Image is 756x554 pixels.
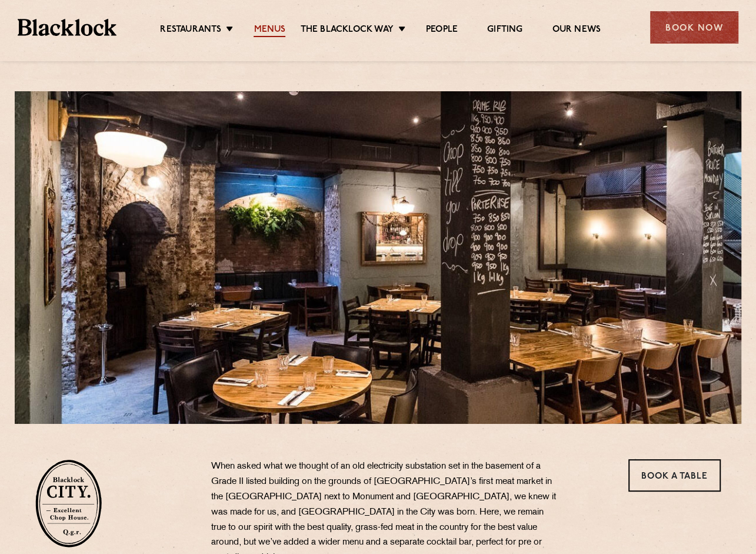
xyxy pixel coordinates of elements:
img: City-stamp-default.svg [35,459,102,548]
a: Gifting [487,24,522,37]
a: People [426,24,458,37]
div: Book Now [650,11,738,44]
a: Book a Table [628,459,721,492]
a: Our News [552,24,601,37]
a: Restaurants [160,24,221,37]
a: Menus [254,24,285,37]
img: BL_Textured_Logo-footer-cropped.svg [18,19,116,35]
a: The Blacklock Way [300,24,393,37]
